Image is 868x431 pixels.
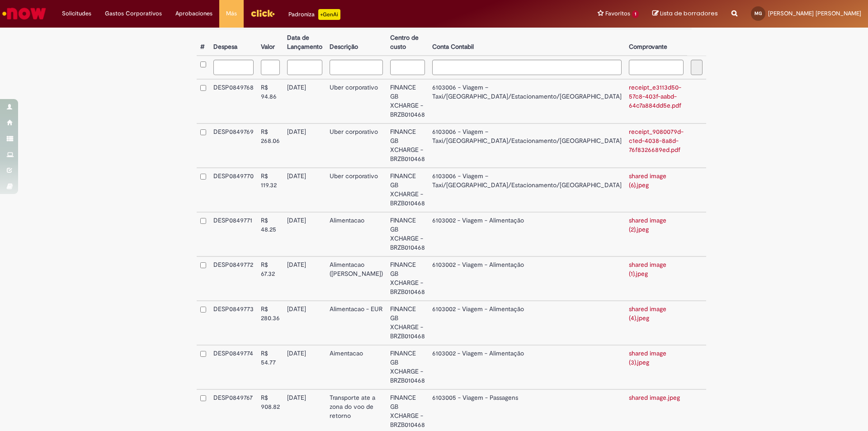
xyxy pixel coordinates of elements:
td: [DATE] [283,168,326,212]
span: Favoritos [605,9,630,18]
td: 6103002 - Viagem - Alimentação [429,301,625,345]
td: [DATE] [283,212,326,256]
th: # [197,30,210,56]
a: shared image (6).jpeg [629,172,666,189]
td: R$ 67.32 [257,256,283,301]
td: shared image (3).jpeg [625,345,687,389]
a: shared image.jpeg [629,393,680,402]
td: Alimentacao ([PERSON_NAME]) [326,256,387,301]
td: shared image (2).jpeg [625,212,687,256]
td: 6103006 - Viagem – Taxi/[GEOGRAPHIC_DATA]/Estacionamento/[GEOGRAPHIC_DATA] [429,168,625,212]
span: MG [755,10,762,16]
img: click_logo_yellow_360x200.png [250,6,275,20]
span: Gastos Corporativos [105,9,162,18]
td: DESP0849773 [210,301,257,345]
td: Alimentacao - EUR [326,301,387,345]
a: Lista de borradores [652,9,718,18]
th: Data de Lançamento [283,30,326,56]
td: DESP0849769 [210,123,257,168]
td: DESP0849774 [210,345,257,389]
td: receipt_9080079d-c1ed-4038-8a8d-76f8326689ed.pdf [625,123,687,168]
div: Padroniza [288,9,340,20]
th: Comprovante [625,30,687,56]
td: shared image (4).jpeg [625,301,687,345]
span: Lista de borradores [660,9,718,18]
td: Alimentacao [326,212,387,256]
td: 6103006 - Viagem – Taxi/[GEOGRAPHIC_DATA]/Estacionamento/[GEOGRAPHIC_DATA] [429,123,625,168]
td: FINANCE GB XCHARGE - BRZB010468 [387,123,429,168]
img: ServiceNow [1,5,47,23]
td: FINANCE GB XCHARGE - BRZB010468 [387,256,429,301]
a: receipt_9080079d-c1ed-4038-8a8d-76f8326689ed.pdf [629,128,684,154]
td: R$ 54.77 [257,345,283,389]
td: Aimentacao [326,345,387,389]
td: Uber corporativo [326,123,387,168]
td: R$ 48.25 [257,212,283,256]
th: Valor [257,30,283,56]
th: Centro de custo [387,30,429,56]
span: [PERSON_NAME] [PERSON_NAME] [768,9,861,17]
a: shared image (2).jpeg [629,216,666,233]
td: DESP0849771 [210,212,257,256]
a: shared image (4).jpeg [629,305,666,322]
td: R$ 268.06 [257,123,283,168]
td: FINANCE GB XCHARGE - BRZB010468 [387,301,429,345]
td: FINANCE GB XCHARGE - BRZB010468 [387,212,429,256]
a: shared image (1).jpeg [629,260,666,278]
td: FINANCE GB XCHARGE - BRZB010468 [387,345,429,389]
td: Uber corporativo [326,168,387,212]
td: shared image (6).jpeg [625,168,687,212]
a: shared image (3).jpeg [629,349,666,366]
td: [DATE] [283,256,326,301]
td: receipt_e3113d50-57c8-403f-aabd-64c7a884dd5e.pdf [625,79,687,123]
td: shared image (1).jpeg [625,256,687,301]
td: R$ 94.86 [257,79,283,123]
td: [DATE] [283,79,326,123]
th: Despesa [210,30,257,56]
td: [DATE] [283,345,326,389]
th: Conta Contabil [429,30,625,56]
td: FINANCE GB XCHARGE - BRZB010468 [387,79,429,123]
td: 6103006 - Viagem – Taxi/[GEOGRAPHIC_DATA]/Estacionamento/[GEOGRAPHIC_DATA] [429,79,625,123]
td: 6103002 - Viagem - Alimentação [429,256,625,301]
td: DESP0849770 [210,168,257,212]
td: 6103002 - Viagem - Alimentação [429,212,625,256]
td: 6103002 - Viagem - Alimentação [429,345,625,389]
td: [DATE] [283,123,326,168]
th: Descrição [326,30,387,56]
td: R$ 280.36 [257,301,283,345]
td: DESP0849768 [210,79,257,123]
a: receipt_e3113d50-57c8-403f-aabd-64c7a884dd5e.pdf [629,83,681,109]
span: Aprobaciones [175,9,212,18]
span: 1 [632,10,639,18]
td: FINANCE GB XCHARGE - BRZB010468 [387,168,429,212]
td: Uber corporativo [326,79,387,123]
td: DESP0849772 [210,256,257,301]
span: Más [226,9,237,18]
p: +GenAi [318,9,340,20]
span: Solicitudes [62,9,91,18]
td: [DATE] [283,301,326,345]
td: R$ 119.32 [257,168,283,212]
